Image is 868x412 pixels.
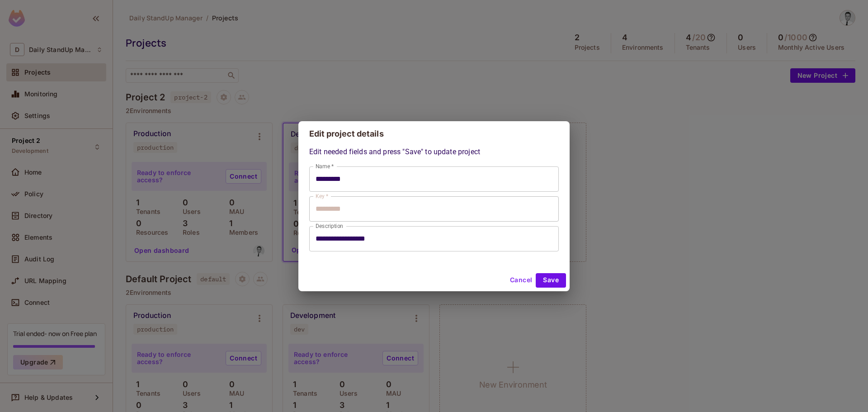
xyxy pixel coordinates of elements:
[536,273,566,288] button: Save
[316,222,343,230] label: Description
[316,192,328,200] label: Key *
[316,162,334,170] label: Name *
[298,121,570,147] h2: Edit project details
[506,273,536,288] button: Cancel
[309,147,559,251] div: Edit needed fields and press "Save" to update project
